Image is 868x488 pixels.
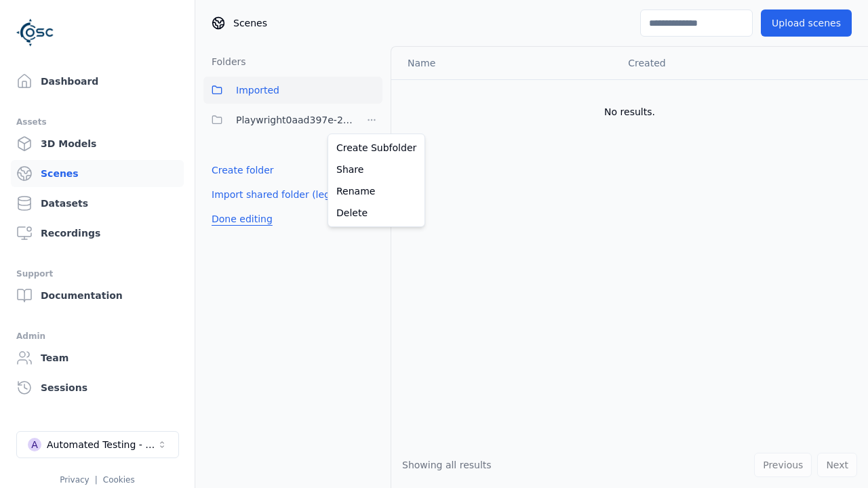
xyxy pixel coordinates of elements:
[331,202,422,224] a: Delete
[331,159,422,180] a: Share
[331,137,422,159] a: Create Subfolder
[331,180,422,202] a: Rename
